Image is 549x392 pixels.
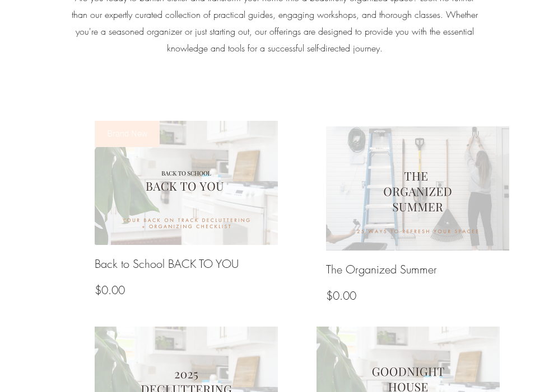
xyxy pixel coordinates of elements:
[95,121,278,308] a: Back to School BACK TO YOUBack to School BACK TO YOU$0.00
[326,126,509,251] img: The Organized Summer
[95,282,125,297] span: $0.00
[326,126,509,314] a: The Organized SummerThe Organized Summer$0.00
[326,262,437,277] h3: The Organized Summer
[326,288,356,303] span: $0.00
[95,121,278,245] img: Back to School BACK TO YOU
[95,256,239,272] h3: Back to School BACK TO YOU
[95,121,160,147] span: Brand New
